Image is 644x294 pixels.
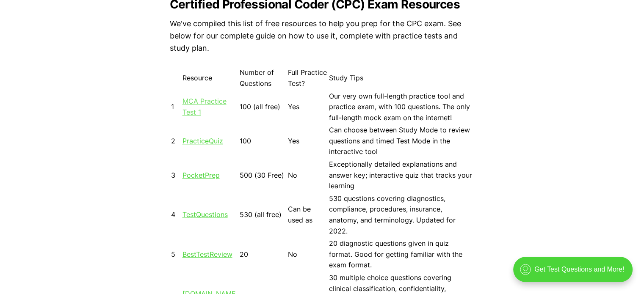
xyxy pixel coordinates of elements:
[170,18,475,54] p: We've compiled this list of free resources to help you prep for the CPC exam. See below for our c...
[506,253,644,294] iframe: portal-trigger
[239,159,287,192] td: 500 (30 Free)
[182,250,232,258] a: BestTestReview
[329,238,473,271] td: 20 diagnostic questions given in quiz format. Good for getting familiar with the exam format.
[182,67,238,89] td: Resource
[287,124,328,158] td: Yes
[171,159,181,192] td: 3
[182,171,220,179] a: PocketPrep
[287,67,328,89] td: Full Practice Test?
[239,124,287,158] td: 100
[287,91,328,124] td: Yes
[171,124,181,158] td: 2
[287,238,328,271] td: No
[239,193,287,237] td: 530 (all free)
[329,124,473,158] td: Can choose between Study Mode to review questions and timed Test Mode in the interactive tool
[329,193,473,237] td: 530 questions covering diagnostics, compliance, procedures, insurance, anatomy, and terminology. ...
[329,67,473,89] td: Study Tips
[239,67,287,89] td: Number of Questions
[239,238,287,271] td: 20
[182,210,228,219] a: TestQuestions
[182,137,223,145] a: PracticeQuiz
[329,91,473,124] td: Our very own full-length practice tool and practice exam, with 100 questions. The only full-lengt...
[329,159,473,192] td: Exceptionally detailed explanations and answer key; interactive quiz that tracks your learning
[182,97,227,116] a: MCA Practice Test 1
[287,159,328,192] td: No
[287,193,328,237] td: Can be used as
[171,193,181,237] td: 4
[171,238,181,271] td: 5
[239,91,287,124] td: 100 (all free)
[171,91,181,124] td: 1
